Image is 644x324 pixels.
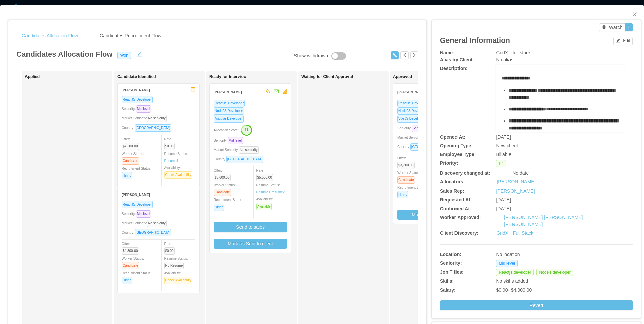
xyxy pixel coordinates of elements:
[122,262,139,269] span: Candidate
[122,242,142,253] span: Offer:
[214,90,242,94] strong: [PERSON_NAME]
[214,100,245,107] span: ReactJS Developer
[440,287,456,293] b: Salary:
[122,116,169,120] span: Market Seniority:
[440,269,464,275] b: Job Titles:
[214,174,231,181] span: $3,600.00
[282,89,287,94] span: robot
[440,197,472,202] b: Requested At:
[501,75,620,142] div: rdw-editor
[256,197,274,208] span: Availability:
[397,186,427,196] span: Recruitment Status:
[191,87,195,92] span: robot
[496,269,534,276] span: Reactjs developer
[122,152,144,163] span: Worker Status:
[226,156,263,163] span: [GEOGRAPHIC_DATA]
[239,124,252,135] button: 71
[214,222,287,232] button: Send to sales
[613,37,633,45] button: icon: editEdit
[214,115,244,123] span: Angular Developer
[117,52,131,59] span: Won
[214,183,236,194] span: Worker Status:
[512,170,529,176] span: No date
[147,115,167,122] span: No seniority
[164,166,195,177] span: Availability:
[536,269,573,276] span: Nodejs developer
[16,28,84,44] div: Candidates Allocation Flow
[266,89,270,94] span: team
[410,51,418,59] button: icon: right
[496,50,531,55] span: GridX - full stack
[496,160,506,167] span: P4
[239,146,259,154] span: No seniority
[214,139,246,142] span: Seniority:
[294,52,328,60] div: Show withdrawn
[164,271,195,282] span: Availability:
[397,145,450,149] span: Country:
[397,107,428,115] span: NodeJS Developer
[440,300,633,310] button: Revert
[632,12,637,17] i: icon: close
[122,137,142,148] span: Offer:
[440,170,490,176] b: Discovery changed at:
[496,251,592,258] div: No location
[397,176,415,184] span: Candidate
[496,287,532,293] span: $0.00 - $4,000.00
[122,257,144,267] span: Worker Status:
[214,189,231,196] span: Candidate
[122,271,151,282] span: Recruitment Status:
[256,174,273,181] span: $5,500.00
[496,134,511,140] span: [DATE]
[245,128,249,132] text: 71
[440,188,464,194] b: Sales Rep:
[397,191,408,198] span: Hiring
[214,239,287,249] button: Mark as Sent to client
[440,260,462,266] b: Seniority:
[497,178,535,185] a: [PERSON_NAME]
[122,167,151,177] span: Recruitment Status:
[214,169,233,179] span: Offer:
[301,74,395,79] h1: Waiting for Client Approval
[440,230,478,236] b: Client Discovery:
[122,126,174,130] span: Country:
[164,277,193,284] span: Check Availability
[135,124,171,132] span: [GEOGRAPHIC_DATA]
[256,190,271,195] a: Resume1
[122,277,132,284] span: Hiring
[164,247,175,255] span: $0.00
[625,23,633,31] button: 1
[214,204,224,211] span: Hiring
[164,262,184,269] span: No Resume
[122,193,150,197] strong: [PERSON_NAME]
[135,229,171,236] span: [GEOGRAPHIC_DATA]
[214,128,239,132] span: Allocation Score:
[164,137,177,148] span: Rate
[122,143,139,150] span: $4,200.00
[397,100,428,107] span: ReactJS Developer
[496,65,625,132] div: rdw-wrapper
[410,143,447,151] span: [GEOGRAPHIC_DATA]
[164,152,188,163] span: Resume Status:
[122,231,174,234] span: Country:
[122,157,139,165] span: Candidate
[164,158,179,163] a: Resume1
[440,179,465,184] b: Allocators:
[599,23,625,31] button: icon: eyeWatch
[440,66,468,71] b: Description:
[136,105,151,113] span: Mid level
[122,247,139,255] span: $4,300.00
[397,136,445,139] span: Market Seniority:
[122,88,150,92] strong: [PERSON_NAME]
[134,51,145,57] button: icon: edit
[440,152,476,157] b: Employee Type:
[164,242,177,253] span: Rate
[440,50,454,55] b: Name:
[214,107,244,115] span: NodeJS Developer
[496,143,518,148] span: New client
[256,183,285,194] span: Resume Status:
[122,96,153,103] span: ReactJS Developer
[504,215,583,227] a: [PERSON_NAME] [PERSON_NAME] [PERSON_NAME]
[214,148,261,152] span: Market Seniority:
[397,115,425,123] span: VueJS Developer
[397,126,426,130] span: Seniority:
